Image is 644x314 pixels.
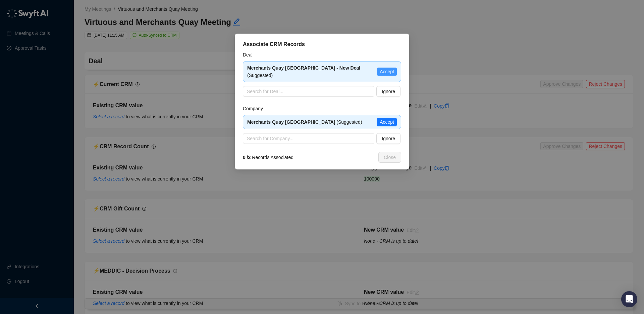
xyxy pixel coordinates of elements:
[247,119,335,125] strong: Merchants Quay [GEOGRAPHIC_DATA]
[243,105,268,112] label: Company
[376,86,400,97] button: Ignore
[378,152,401,163] button: Close
[376,133,400,144] button: Ignore
[243,154,293,161] span: Records Associated
[380,68,394,75] span: Accept
[377,118,397,126] button: Accept
[377,68,397,76] button: Accept
[243,155,251,160] strong: 0 / 2
[243,51,257,58] label: Deal
[382,88,395,95] span: Ignore
[621,291,637,307] div: Open Intercom Messenger
[243,40,401,48] div: Associate CRM Records
[382,135,395,142] span: Ignore
[380,118,394,126] span: Accept
[247,119,362,125] span: (Suggested)
[247,65,360,78] span: (Suggested)
[247,65,360,71] strong: Merchants Quay [GEOGRAPHIC_DATA] - New Deal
